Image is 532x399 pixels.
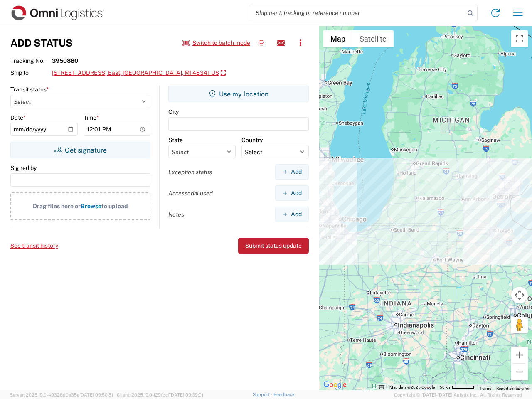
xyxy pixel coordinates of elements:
button: Use my location [168,86,309,102]
a: Open this area in Google Maps (opens a new window) [321,379,349,390]
a: [STREET_ADDRESS] East, [GEOGRAPHIC_DATA], MI 48341 US [52,66,226,80]
button: Add [275,207,309,222]
label: Transit status [10,86,49,93]
button: Zoom in [511,347,528,363]
button: Map camera controls [511,287,528,303]
img: Google [321,379,349,390]
span: Tracking No. [10,57,52,64]
button: Show street map [323,30,352,47]
span: Server: 2025.19.0-49328d0a35e [10,392,113,397]
button: Map Scale: 50 km per 52 pixels [437,384,477,390]
button: Get signature [10,142,150,158]
label: Time [84,114,99,121]
a: Support [253,392,273,397]
strong: 3950880 [52,57,78,64]
label: Notes [168,211,184,218]
span: Map data ©2025 Google [389,385,435,389]
span: Drag files here or [33,203,81,209]
button: Submit status update [238,238,309,254]
label: Signed by [10,164,37,172]
span: Ship to [10,69,52,76]
h3: Add Status [10,37,73,49]
button: Zoom out [511,364,528,380]
a: Terms [480,386,491,391]
a: Report a map error [496,386,530,391]
label: Exception status [168,168,212,176]
label: State [168,136,183,144]
label: Date [10,114,26,121]
button: Switch to batch mode [182,36,250,50]
span: Client: 2025.19.0-129fbcf [117,392,203,397]
button: See transit history [10,239,58,253]
label: City [168,108,179,116]
button: Keyboard shortcuts [379,384,384,390]
span: Copyright © [DATE]-[DATE] Agistix Inc., All Rights Reserved [394,391,522,399]
span: Browse [81,203,101,209]
button: Toggle fullscreen view [511,30,528,47]
label: Accessorial used [168,190,213,197]
button: Drag Pegman onto the map to open Street View [511,317,528,333]
a: Feedback [273,392,295,397]
button: Show satellite imagery [352,30,394,47]
button: Add [275,185,309,201]
span: [DATE] 09:50:51 [79,392,113,397]
input: Shipment, tracking or reference number [249,5,465,21]
label: Country [241,136,263,144]
span: 50 km [440,385,451,389]
span: to upload [101,203,128,209]
span: [DATE] 09:39:01 [170,392,203,397]
button: Add [275,164,309,180]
